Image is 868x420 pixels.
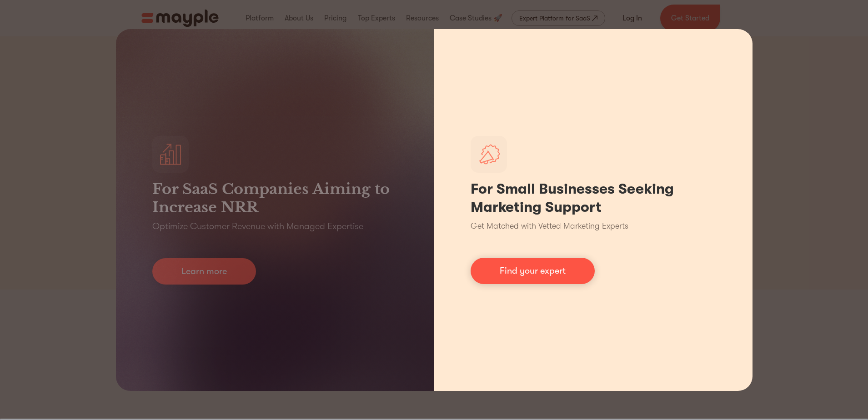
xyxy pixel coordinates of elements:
[471,180,716,216] h1: For Small Businesses Seeking Marketing Support
[152,258,256,285] a: Learn more
[152,180,398,216] h3: For SaaS Companies Aiming to Increase NRR
[471,258,595,284] a: Find your expert
[471,220,628,232] p: Get Matched with Vetted Marketing Experts
[152,220,363,233] p: Optimize Customer Revenue with Managed Expertise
